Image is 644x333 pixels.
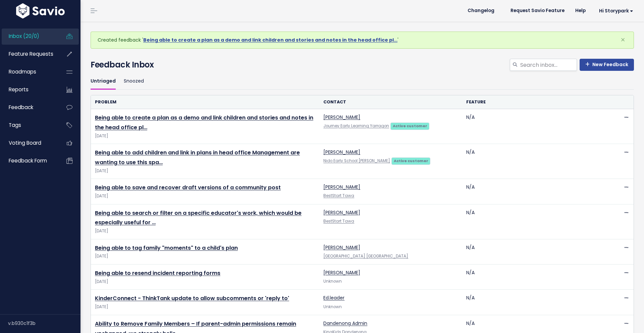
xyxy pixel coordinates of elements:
[323,123,389,129] a: Journey Early Learning Yarragon
[570,6,591,16] a: Help
[95,209,302,227] a: Being able to search or filter on a specific educator's work, which would be especially useful for …
[505,6,570,16] a: Request Savio Feature
[9,104,33,111] span: Feedback
[9,139,41,146] span: Voting Board
[124,74,144,89] a: Snoozed
[462,144,605,179] td: N/A
[323,279,342,284] span: Unknown
[9,68,36,75] span: Roadmaps
[91,74,634,89] ul: Filter feature requests
[95,228,315,235] span: [DATE]
[323,253,408,259] a: [GEOGRAPHIC_DATA] [GEOGRAPHIC_DATA]
[323,294,344,301] a: Ed.leader
[599,8,633,13] span: Hi Storypark
[8,315,80,332] div: v.b930c1f3b
[91,95,319,109] th: Problem
[2,82,56,97] a: Reports
[462,239,605,264] td: N/A
[95,133,315,140] span: [DATE]
[394,158,428,163] strong: Active customer
[2,153,56,169] a: Feedback form
[391,157,430,164] a: Active customer
[2,46,56,62] a: Feature Requests
[95,269,220,277] a: Being able to resend incident reporting forms
[95,114,313,131] a: Being able to create a plan as a demo and link children and stories and notes in the head office pl…
[323,184,360,190] a: [PERSON_NAME]
[143,37,397,43] a: Being able to create a plan as a demo and link children and stories and notes in the head office pl…
[520,59,577,71] input: Search inbox...
[462,95,605,109] th: Feature
[393,123,427,129] strong: Active customer
[95,294,289,302] a: KinderConnect - ThinkTank update to allow subcomments or 'reply to'
[2,64,56,80] a: Roadmaps
[580,59,634,71] a: New Feedback
[323,149,360,155] a: [PERSON_NAME]
[95,149,300,166] a: Being able to add children and link in plans in head office Management are wanting to use this spa…
[614,32,632,48] button: Close
[95,278,315,285] span: [DATE]
[390,122,429,129] a: Active customer
[323,304,342,310] span: Unknown
[91,74,116,89] a: Untriaged
[2,135,56,151] a: Voting Board
[591,6,639,16] a: Hi Storypark
[95,184,281,191] a: Being able to save and recover draft versions of a community post
[621,34,625,45] span: ×
[462,290,605,315] td: N/A
[462,109,605,144] td: N/A
[462,204,605,239] td: N/A
[9,157,47,164] span: Feedback form
[14,3,66,18] img: logo-white.9d6f32f41409.svg
[9,50,53,57] span: Feature Requests
[95,193,315,200] span: [DATE]
[9,33,39,40] span: Inbox (20/0)
[95,253,315,260] span: [DATE]
[9,86,29,93] span: Reports
[323,219,354,224] a: BestStart Tawa
[323,114,360,121] a: [PERSON_NAME]
[319,95,462,109] th: Contact
[2,29,56,44] a: Inbox (20/0)
[95,168,315,175] span: [DATE]
[468,8,494,13] span: Changelog
[95,303,315,311] span: [DATE]
[2,100,56,115] a: Feedback
[95,244,238,252] a: Being able to tag family "moments" to a child's plan
[323,193,354,198] a: BestStart Tawa
[323,158,390,163] a: Nido Early School [PERSON_NAME]
[323,320,367,327] a: Dandenong Admin
[462,179,605,204] td: N/A
[462,264,605,289] td: N/A
[91,59,634,71] h4: Feedback Inbox
[91,32,634,49] div: Created feedback ' '
[323,244,360,251] a: [PERSON_NAME]
[323,209,360,216] a: [PERSON_NAME]
[323,269,360,276] a: [PERSON_NAME]
[9,122,21,129] span: Tags
[2,117,56,133] a: Tags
